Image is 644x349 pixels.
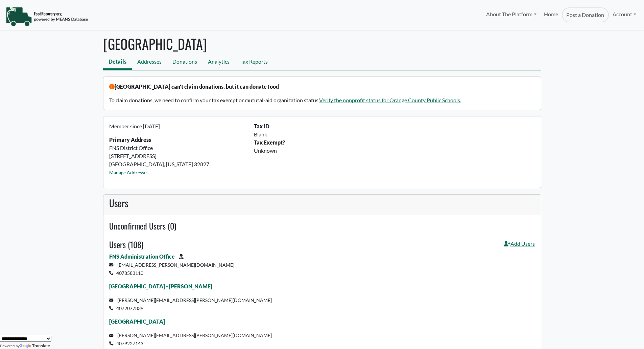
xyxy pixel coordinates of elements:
[540,7,562,22] a: Home
[109,332,272,346] small: [PERSON_NAME][EMAIL_ADDRESS][PERSON_NAME][DOMAIN_NAME] 4079227143
[254,123,269,129] b: Tax ID
[20,344,32,349] img: Google Translate
[105,122,250,182] div: FNS District Office [STREET_ADDRESS] [GEOGRAPHIC_DATA], [US_STATE] 32827
[109,253,175,260] a: FNS Administration Office
[109,262,234,276] small: [EMAIL_ADDRESS][PERSON_NAME][DOMAIN_NAME] 4078583110
[109,283,212,289] a: [GEOGRAPHIC_DATA] - [PERSON_NAME]
[109,240,143,249] h4: Users (108)
[109,318,165,325] a: [GEOGRAPHIC_DATA]
[482,7,540,21] a: About The Platform
[504,240,535,253] a: Add Users
[562,7,609,22] a: Post a Donation
[109,197,535,209] h3: Users
[109,297,272,311] small: [PERSON_NAME][EMAIL_ADDRESS][PERSON_NAME][DOMAIN_NAME] 4072077839
[109,83,535,91] p: [GEOGRAPHIC_DATA] can't claim donations, but it can donate food
[109,96,535,104] p: To claim donations, we need to confirm your tax exempt or mututal-aid organization status.
[319,97,461,103] a: Verify the nonprofit status for Orange County Public Schools.
[103,36,541,52] h1: [GEOGRAPHIC_DATA]
[202,55,235,70] a: Analytics
[109,221,535,231] h4: Unconfirmed Users (0)
[609,7,640,21] a: Account
[254,139,285,146] b: Tax Exempt?
[109,136,151,143] strong: Primary Address
[167,55,202,70] a: Donations
[109,122,246,130] p: Member since [DATE]
[6,6,88,27] img: NavigationLogo_FoodRecovery-91c16205cd0af1ed486a0f1a7774a6544ea792ac00100771e7dd3ec7c0e58e41.png
[103,55,132,70] a: Details
[132,55,167,70] a: Addresses
[20,344,50,348] a: Translate
[235,55,273,70] a: Tax Reports
[109,170,148,175] a: Manage Addresses
[250,130,539,138] div: Blank
[250,147,539,155] div: Unknown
